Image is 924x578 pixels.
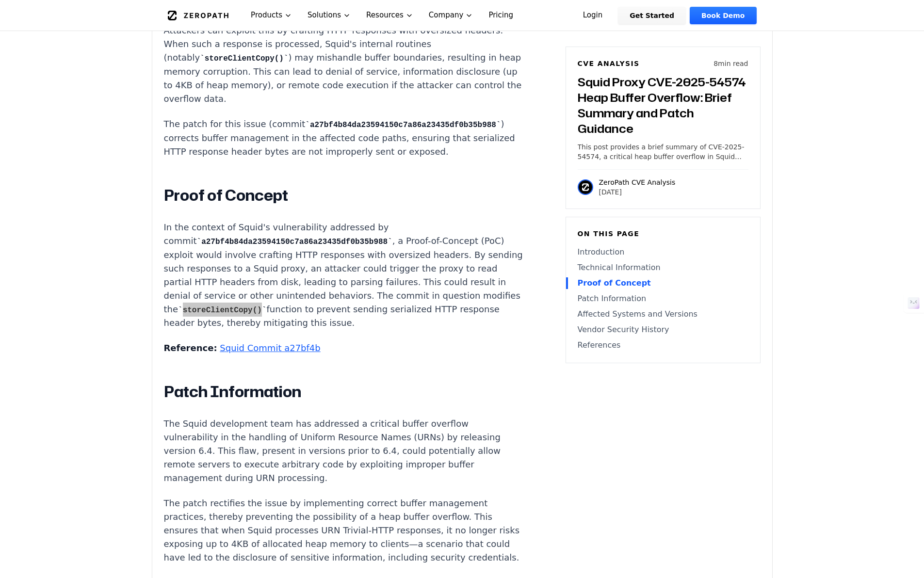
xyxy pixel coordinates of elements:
[164,221,525,330] p: In the context of Squid's vulnerability addressed by commit , a Proof-of-Concept (PoC) exploit wo...
[164,186,525,205] h2: Proof of Concept
[164,497,525,564] p: The patch rectifies the issue by implementing correct buffer management practices, thereby preven...
[599,177,676,187] p: ZeroPath CVE Analysis
[578,59,640,68] h6: CVE Analysis
[578,308,748,320] a: Affected Systems and Versions
[578,324,748,336] a: Vendor Security History
[578,179,593,195] img: ZeroPath CVE Analysis
[578,262,748,273] a: Technical Information
[578,142,748,161] p: This post provides a brief summary of CVE-2025-54574, a critical heap buffer overflow in Squid Pr...
[305,121,501,129] code: a27bf4b84da23594150c7a86a23435df0b35b988
[690,7,756,24] a: Book Demo
[578,74,748,136] h3: Squid Proxy CVE-2025-54574 Heap Buffer Overflow: Brief Summary and Patch Guidance
[578,229,748,239] h6: On this page
[578,277,748,289] a: Proof of Concept
[571,7,615,24] a: Login
[618,7,686,24] a: Get Started
[200,54,288,63] code: storeClientCopy()
[220,343,320,353] a: Squid Commit a27bf4b
[578,339,748,351] a: References
[164,117,525,159] p: The patch for this issue (commit ) corrects buffer management in the affected code paths, ensurin...
[578,293,748,305] a: Patch Information
[599,187,676,197] p: [DATE]
[164,343,217,353] strong: Reference:
[164,382,525,401] h2: Patch Information
[164,24,525,106] p: Attackers can exploit this by crafting HTTP responses with oversized headers. When such a respons...
[197,238,392,246] code: a27bf4b84da23594150c7a86a23435df0b35b988
[713,59,748,68] p: 8 min read
[178,306,266,315] code: storeClientCopy()
[164,417,525,485] p: The Squid development team has addressed a critical buffer overflow vulnerability in the handling...
[578,246,748,258] a: Introduction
